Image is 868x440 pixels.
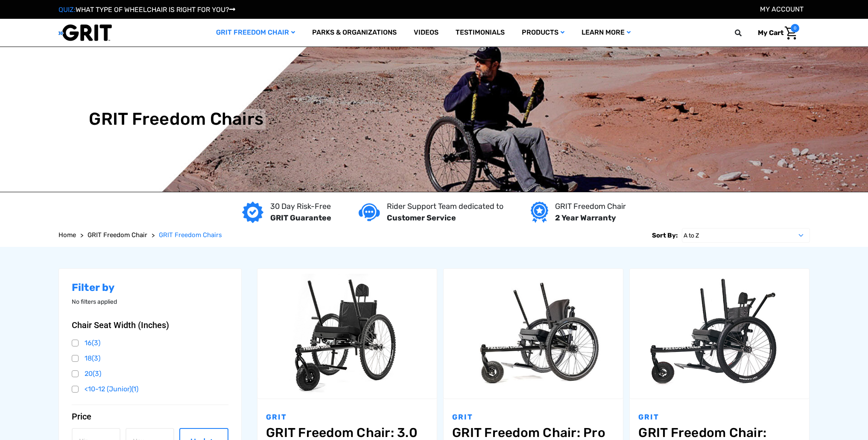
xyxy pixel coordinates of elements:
a: QUIZ:WHAT TYPE OF WHEELCHAIR IS RIGHT FOR YOU? [58,6,235,14]
p: Rider Support Team dedicated to [387,201,503,212]
a: Account [760,5,804,13]
strong: GRIT Guarantee [270,213,331,223]
a: GRIT Freedom Chair: Spartan,$3,995.00 [630,269,809,399]
p: GRIT [266,412,428,423]
span: 0 [791,24,799,32]
span: GRIT Freedom Chairs [159,231,222,239]
span: (3) [93,370,101,378]
h2: Filter by [72,282,229,294]
img: GRIT All-Terrain Wheelchair and Mobility Equipment [58,24,112,41]
button: Toggle Price filter section [72,411,229,422]
p: No filters applied [72,297,229,306]
a: 16(3) [72,337,229,349]
h1: GRIT Freedom Chairs [89,109,263,129]
a: <10-12 (Junior)(1) [72,383,229,396]
p: GRIT [638,412,801,423]
span: Chair Seat Width (Inches) [72,320,169,330]
span: Price [72,411,91,422]
a: 20(3) [72,367,229,380]
a: Videos [405,19,447,47]
img: Cart [785,26,797,40]
span: Home [58,231,76,239]
a: Products [513,19,573,47]
a: GRIT Freedom Chair: Pro,$5,495.00 [444,269,623,399]
span: My Cart [758,29,783,37]
a: GRIT Freedom Chair: 3.0,$2,995.00 [257,269,437,399]
a: GRIT Freedom Chair [88,230,147,240]
span: QUIZ: [58,6,76,14]
a: Cart with 0 items [751,24,799,42]
span: (1) [132,385,138,393]
img: Customer service [359,203,380,221]
a: GRIT Freedom Chair [208,19,304,47]
p: GRIT Freedom Chair [555,201,626,212]
img: Year warranty [531,202,548,223]
p: 30 Day Risk-Free [270,201,331,212]
p: GRIT [452,412,614,423]
img: GRIT Guarantee [242,202,263,223]
strong: Customer Service [387,213,456,223]
a: Testimonials [447,19,513,47]
img: GRIT Freedom Chair Pro: the Pro model shown including contoured Invacare Matrx seatback, Spinergy... [444,274,623,393]
label: Sort By: [652,228,678,243]
input: Search [739,24,751,42]
button: Toggle Chair Seat Width (Inches) filter section [72,320,229,330]
img: GRIT Freedom Chair: Spartan [630,274,809,393]
a: GRIT Freedom Chairs [159,230,222,240]
span: (3) [92,354,100,362]
a: Learn More [573,19,639,47]
a: Parks & Organizations [304,19,405,47]
strong: 2 Year Warranty [555,213,616,223]
a: Home [58,230,76,240]
span: GRIT Freedom Chair [88,231,147,239]
a: 18(3) [72,352,229,365]
img: GRIT Freedom Chair: 3.0 [257,274,437,393]
span: (3) [92,339,100,347]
